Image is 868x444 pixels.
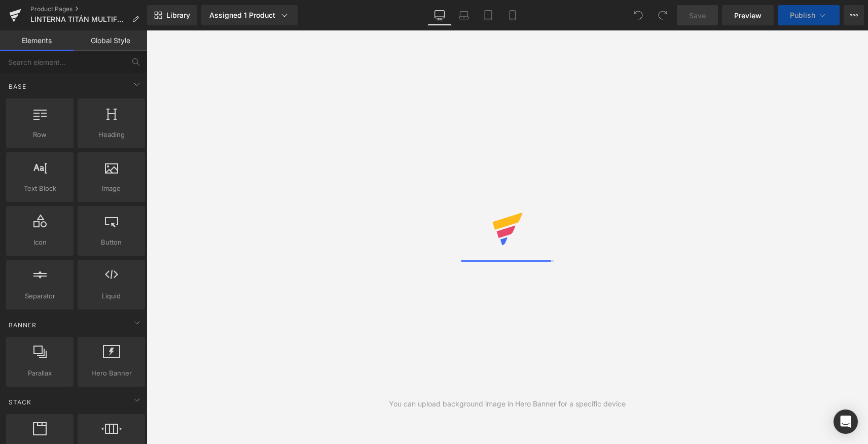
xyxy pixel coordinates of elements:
span: Preview [734,10,762,21]
span: Button [81,237,142,248]
a: Tablet [476,5,500,25]
div: Open Intercom Messenger [834,409,858,434]
span: LINTERNA TITÁN MULTIFUNCIONAL 🔦🔨 [30,15,128,23]
button: Undo [628,5,648,25]
span: Hero Banner [81,368,142,379]
span: Row [9,129,70,140]
a: Preview [722,5,774,25]
span: Save [689,10,706,21]
a: New Library [147,5,197,25]
a: Laptop [452,5,476,25]
span: Separator [9,291,70,301]
span: Heading [81,129,142,140]
span: Image [81,183,142,194]
span: Publish [790,11,815,19]
span: Stack [8,397,32,407]
span: Base [8,82,27,91]
span: Icon [9,237,70,248]
span: Liquid [81,291,142,301]
a: Product Pages [30,5,147,13]
div: Assigned 1 Product [209,10,290,20]
span: Parallax [9,368,70,379]
a: Desktop [427,5,452,25]
span: Library [166,11,190,20]
a: Global Style [74,30,147,51]
button: More [844,5,864,25]
a: Mobile [500,5,525,25]
span: Banner [8,320,38,330]
button: Redo [653,5,673,25]
div: You can upload background image in Hero Banner for a specific device [389,398,626,409]
button: Publish [778,5,840,25]
span: Text Block [9,183,70,194]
